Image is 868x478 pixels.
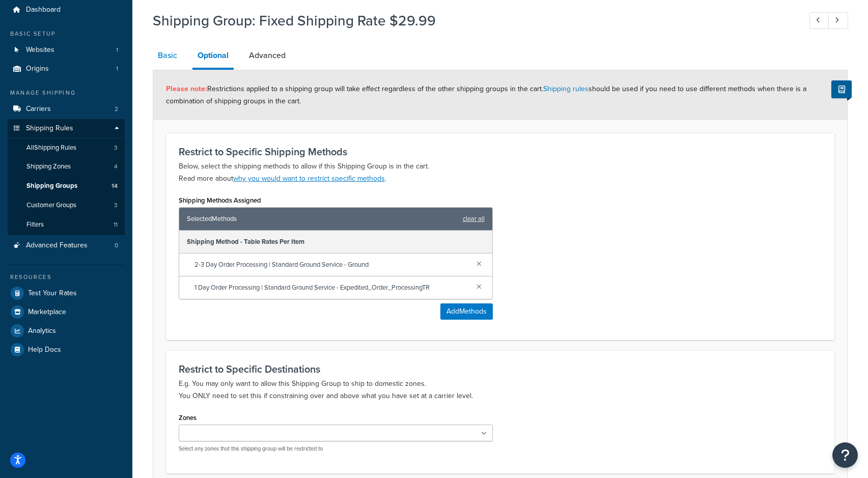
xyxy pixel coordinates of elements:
[179,231,492,254] div: Shipping Method - Table Rates Per Item
[8,177,125,195] a: Shipping Groups14
[8,1,125,19] a: Dashboard
[8,100,125,119] a: Carriers2
[8,196,125,215] a: Customer Groups3
[8,89,125,97] div: Manage Shipping
[192,43,234,70] a: Optional
[166,83,207,94] strong: Please note:
[26,241,88,250] span: Advanced Features
[114,162,118,171] span: 4
[809,12,829,29] a: Previous Record
[28,308,66,317] span: Marketplace
[115,241,118,250] span: 0
[8,303,125,321] a: Marketplace
[26,105,51,114] span: Carriers
[8,41,125,60] li: Websites
[832,442,858,468] button: Open Resource Center
[114,144,118,152] span: 3
[115,105,118,114] span: 2
[8,119,125,235] li: Shipping Rules
[28,346,61,354] span: Help Docs
[116,46,118,54] span: 1
[8,236,125,255] li: Advanced Features
[114,201,118,210] span: 3
[8,157,125,176] a: Shipping Zones4
[179,160,822,185] p: Below, select the shipping methods to allow if this Shipping Group is in the cart. Read more about .
[111,182,118,190] span: 14
[194,280,468,295] span: 1 Day Order Processing | Standard Ground Service - Expedited_Order_ProcessingTR
[8,177,125,195] li: Shipping Groups
[26,124,73,133] span: Shipping Rules
[8,41,125,60] a: Websites1
[8,30,125,38] div: Basic Setup
[179,414,197,421] label: Zones
[8,157,125,176] li: Shipping Zones
[8,215,125,234] li: Filters
[179,196,261,204] label: Shipping Methods Assigned
[28,289,77,298] span: Test Your Rates
[116,65,118,73] span: 1
[8,215,125,234] a: Filters11
[543,83,589,94] a: Shipping rules
[8,273,125,282] div: Resources
[828,12,848,29] a: Next Record
[8,60,125,78] li: Origins
[179,146,822,157] h3: Restrict to Specific Shipping Methods
[831,80,852,98] button: Show Help Docs
[153,43,182,68] a: Basic
[8,100,125,119] li: Carriers
[26,182,77,190] span: Shipping Groups
[463,212,485,226] a: clear all
[8,284,125,302] a: Test Your Rates
[440,303,493,320] button: AddMethods
[28,327,56,335] span: Analytics
[26,46,54,54] span: Websites
[26,144,76,152] span: All Shipping Rules
[8,196,125,215] li: Customer Groups
[153,11,791,31] h1: Shipping Group: Fixed Shipping Rate $29.99
[194,258,468,272] span: 2-3 Day Order Processing | Standard Ground Service - Ground
[8,322,125,340] a: Analytics
[8,60,125,78] a: Origins1
[26,65,49,73] span: Origins
[26,6,61,14] span: Dashboard
[26,220,44,229] span: Filters
[244,43,291,68] a: Advanced
[26,162,71,171] span: Shipping Zones
[179,378,822,402] p: E.g. You may only want to allow this Shipping Group to ship to domestic zones. You ONLY need to s...
[8,236,125,255] a: Advanced Features0
[8,119,125,138] a: Shipping Rules
[233,173,385,184] a: why you would want to restrict specific methods
[8,341,125,359] a: Help Docs
[179,363,822,375] h3: Restrict to Specific Destinations
[166,83,806,106] span: Restrictions applied to a shipping group will take effect regardless of the other shipping groups...
[26,201,76,210] span: Customer Groups
[114,220,118,229] span: 11
[179,445,493,453] p: Select any zones that this shipping group will be restricted to
[187,212,458,226] span: Selected Methods
[8,138,125,157] a: AllShipping Rules3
